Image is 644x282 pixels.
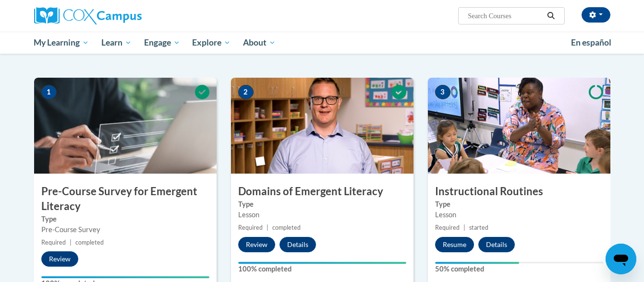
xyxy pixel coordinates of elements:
a: My Learning [28,32,96,54]
span: Required [41,239,66,246]
img: Course Image [34,78,217,174]
div: Your progress [435,262,519,264]
input: Search Courses [467,10,544,22]
span: En español [571,37,611,47]
div: Main menu [20,32,625,54]
div: Your progress [238,262,406,264]
button: Review [41,251,78,267]
a: En español [565,33,618,53]
a: Engage [138,32,186,54]
span: | [267,224,268,231]
span: | [70,239,72,246]
span: Learn [101,37,132,48]
iframe: Button to launch messaging window [606,244,636,274]
div: Your progress [41,276,209,278]
button: Resume [435,237,474,252]
label: 50% completed [435,264,603,274]
h3: Pre-Course Survey for Emergent Literacy [34,184,217,214]
button: Account Settings [582,7,610,23]
a: Explore [186,32,237,54]
span: Required [238,224,263,231]
span: completed [272,224,301,231]
span: 1 [41,85,57,99]
img: Course Image [231,78,413,174]
a: Learn [95,32,138,54]
span: | [463,224,465,231]
h3: Instructional Routines [428,184,610,199]
div: Lesson [238,210,406,220]
button: Search [544,10,558,22]
span: started [469,224,488,231]
h3: Domains of Emergent Literacy [231,184,413,199]
a: Cox Campus [34,7,217,24]
span: 2 [238,85,254,99]
a: About [237,32,282,54]
span: completed [75,239,104,246]
div: Lesson [435,210,603,220]
span: My Learning [34,37,89,48]
span: Required [435,224,460,231]
button: Details [478,237,515,252]
div: Pre-Course Survey [41,224,209,235]
span: About [243,37,276,48]
label: 100% completed [238,264,406,274]
img: Cox Campus [34,7,142,24]
button: Review [238,237,275,252]
span: 3 [435,85,450,99]
span: Engage [144,37,180,48]
label: Type [238,199,406,210]
label: Type [435,199,603,210]
span: Explore [192,37,231,48]
button: Details [279,237,316,252]
img: Course Image [428,78,610,174]
label: Type [41,214,209,224]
